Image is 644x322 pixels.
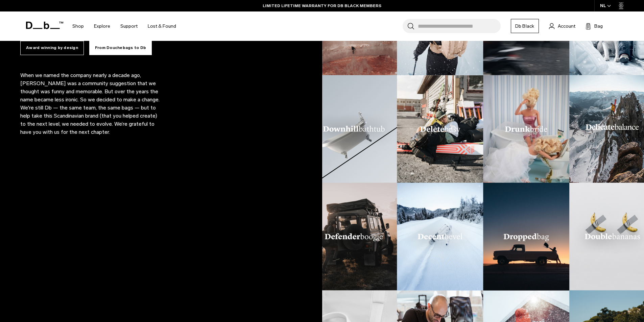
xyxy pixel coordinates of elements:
[586,22,603,30] button: Bag
[20,41,84,55] button: Award winning by design
[549,22,575,30] a: Account
[120,14,138,38] a: Support
[94,14,110,38] a: Explore
[511,19,539,33] a: Db Black
[558,23,575,30] span: Account
[72,14,84,38] a: Shop
[67,11,181,41] nav: Main Navigation
[594,23,603,30] span: Bag
[20,71,162,136] p: When we named the company nearly a decade ago, [PERSON_NAME] was a community suggestion that we t...
[148,14,176,38] a: Lost & Found
[89,41,152,55] button: From Douchebags to Db
[263,3,381,9] a: LIMITED LIFETIME WARRANTY FOR DB BLACK MEMBERS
